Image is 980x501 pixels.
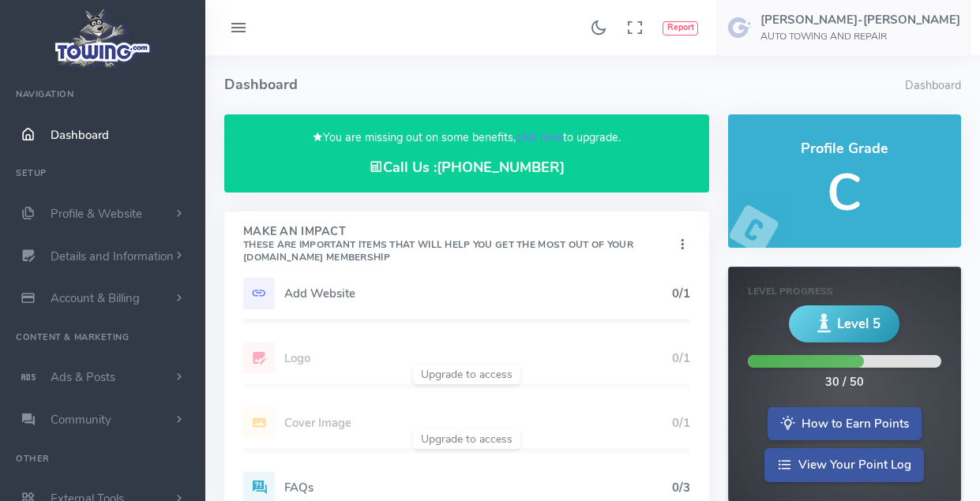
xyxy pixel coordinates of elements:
a: How to Earn Points [768,407,922,441]
span: Community [51,412,111,428]
h5: 0/3 [672,481,690,494]
a: View Your Point Log [764,448,924,482]
h6: AUTO TOWING AND REPAIR [760,32,960,42]
div: 30 / 50 [825,374,864,391]
h5: FAQs [284,481,672,494]
h4: Dashboard [224,55,905,114]
h5: C [747,165,942,221]
img: logo [50,5,156,72]
a: click here [516,129,563,145]
h4: Make An Impact [243,226,674,264]
h4: Call Us : [243,159,690,176]
img: user-image [727,15,753,40]
small: These are important items that will help you get the most out of your [DOMAIN_NAME] Membership [243,238,633,264]
span: Dashboard [51,127,109,143]
span: Profile & Website [51,206,142,222]
span: Ads & Posts [51,369,115,385]
span: Level 5 [837,314,880,334]
h5: [PERSON_NAME]-[PERSON_NAME] [760,13,960,26]
h4: Profile Grade [747,141,942,157]
li: Dashboard [905,77,961,95]
span: Account & Billing [51,290,140,306]
p: You are missing out on some benefits, to upgrade. [243,129,690,147]
h5: Add Website [284,287,672,300]
button: Report [663,21,698,36]
h6: Level Progress [748,286,941,297]
a: [PHONE_NUMBER] [437,158,565,177]
h5: 0/1 [672,287,690,300]
span: Details and Information [51,249,174,264]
